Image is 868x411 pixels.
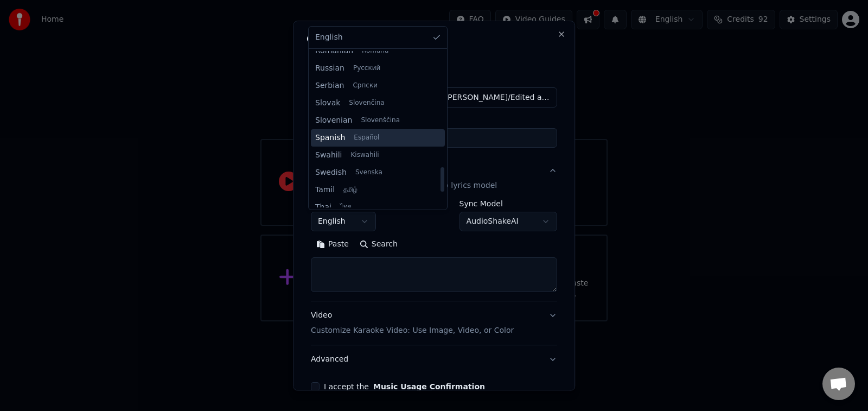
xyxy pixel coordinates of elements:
span: Kiswahili [350,151,379,160]
span: தமிழ் [343,186,358,194]
span: Slovenčina [349,99,384,108]
span: Swahili [315,150,342,161]
span: English [315,32,343,43]
span: Thai [315,202,331,213]
span: Spanish [315,132,345,143]
span: Romanian [315,46,353,56]
span: Српски [353,81,378,90]
span: Slovenščina [361,116,400,125]
span: Tamil [315,185,335,195]
span: Russian [315,63,344,74]
span: Serbian [315,80,344,91]
span: Español [354,134,379,142]
span: Slovak [315,98,340,109]
span: Русский [353,64,380,73]
span: ไทย [340,203,352,212]
span: Slovenian [315,115,352,126]
span: Română [362,47,388,55]
span: Svenska [355,168,382,177]
span: Swedish [315,167,347,178]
